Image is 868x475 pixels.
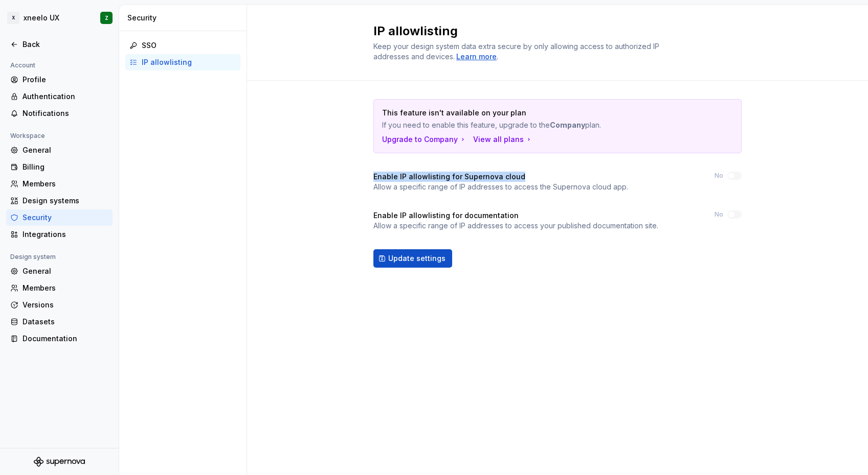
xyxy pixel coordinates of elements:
[373,210,519,221] h4: Enable IP allowlisting for documentation
[6,36,113,53] a: Back
[6,251,60,263] div: Design system
[23,75,108,85] div: Profile
[6,59,39,72] div: Account
[23,162,108,172] div: Billing
[23,196,108,206] div: Design systems
[6,176,113,192] a: Members
[125,37,240,54] a: SSO
[23,91,108,102] div: Authentication
[473,134,533,145] button: View all plans
[23,212,108,223] div: Security
[6,159,113,175] a: Billing
[6,209,113,226] a: Security
[6,142,113,158] a: General
[142,57,236,67] div: IP allowlisting
[23,39,108,50] div: Back
[382,134,467,145] button: Upgrade to Company
[6,193,113,209] a: Design systems
[6,130,49,142] div: Workspace
[34,457,85,467] svg: Supernova Logo
[456,52,497,62] a: Learn more
[373,221,658,231] p: Allow a specific range of IP addresses to access your published documentation site.
[23,317,108,327] div: Datasets
[388,253,446,264] span: Update settings
[382,108,661,118] p: This feature isn't available on your plan
[23,145,108,155] div: General
[142,40,236,51] div: SSO
[715,210,723,219] label: No
[23,229,108,240] div: Integrations
[6,330,113,347] a: Documentation
[7,12,19,24] div: X
[6,314,113,330] a: Datasets
[23,283,108,293] div: Members
[455,53,498,61] span: .
[23,334,108,344] div: Documentation
[550,121,585,129] strong: Company
[6,297,113,313] a: Versions
[125,54,240,70] a: IP allowlisting
[373,23,729,39] h2: IP allowlisting
[373,172,525,182] h4: Enable IP allowlisting for Supernova cloud
[23,266,108,276] div: General
[127,13,242,23] div: Security
[6,263,113,279] a: General
[105,14,108,22] div: Z
[23,179,108,189] div: Members
[24,13,59,23] div: xneelo UX
[6,105,113,122] a: Notifications
[373,42,661,61] span: Keep your design system data extra secure by only allowing access to authorized IP addresses and ...
[382,120,661,130] p: If you need to enable this feature, upgrade to the plan.
[373,249,452,268] button: Update settings
[373,182,628,192] p: Allow a specific range of IP addresses to access the Supernova cloud app.
[2,7,117,29] button: Xxneelo UXZ
[23,108,108,118] div: Notifications
[6,88,113,105] a: Authentication
[6,280,113,296] a: Members
[6,226,113,243] a: Integrations
[6,72,113,88] a: Profile
[715,172,723,180] label: No
[23,300,108,310] div: Versions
